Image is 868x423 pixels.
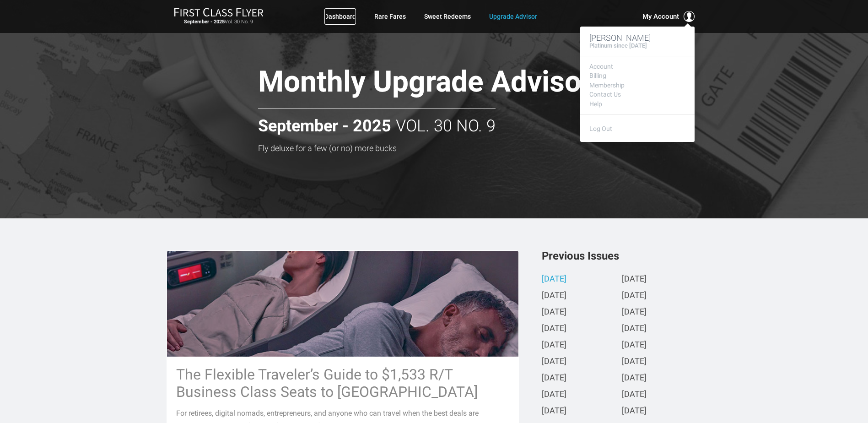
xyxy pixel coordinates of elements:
h2: Vol. 30 No. 9 [258,108,496,136]
a: [DATE] [542,308,566,317]
a: [DATE] [542,390,566,400]
a: [DATE] [622,275,647,284]
h3: [PERSON_NAME] [589,33,685,43]
h4: Platinum since [DATE] [589,43,647,49]
a: Rare Fares [374,8,406,25]
a: Billing [589,72,685,79]
strong: September - 2025 [184,19,225,25]
a: [DATE] [622,341,647,350]
a: Upgrade Advisor [489,8,537,25]
a: Contact Us [589,91,685,98]
h1: Monthly Upgrade Advisor [258,66,656,101]
span: My Account [642,11,679,22]
small: Vol. 30 No. 9 [174,19,264,25]
a: [DATE] [542,374,566,383]
a: First Class FlyerSeptember - 2025Vol. 30 No. 9 [174,7,264,26]
strong: September - 2025 [258,117,391,136]
a: Help [589,101,685,108]
a: [DATE] [622,308,647,317]
a: Membership [589,82,685,89]
button: My Account [642,11,695,22]
a: Account [589,63,685,70]
h3: The Flexible Traveler’s Guide to $1,533 R/T Business Class Seats to [GEOGRAPHIC_DATA] [176,366,509,401]
a: [DATE] [622,407,647,416]
a: [DATE] [542,357,566,367]
a: [DATE] [622,374,647,383]
a: [DATE] [622,390,647,400]
img: First Class Flyer [174,7,264,17]
h3: Fly deluxe for a few (or no) more bucks [258,144,656,153]
a: [DATE] [542,291,566,301]
a: [DATE] [542,341,566,350]
a: Dashboard [324,8,356,25]
a: Sweet Redeems [424,8,471,25]
a: [DATE] [542,275,566,284]
a: [DATE] [622,324,647,334]
a: Log Out [589,125,612,132]
h3: Previous Issues [542,250,702,261]
a: [DATE] [542,324,566,334]
a: [DATE] [542,407,566,416]
a: [DATE] [622,291,647,301]
a: [DATE] [622,357,647,367]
